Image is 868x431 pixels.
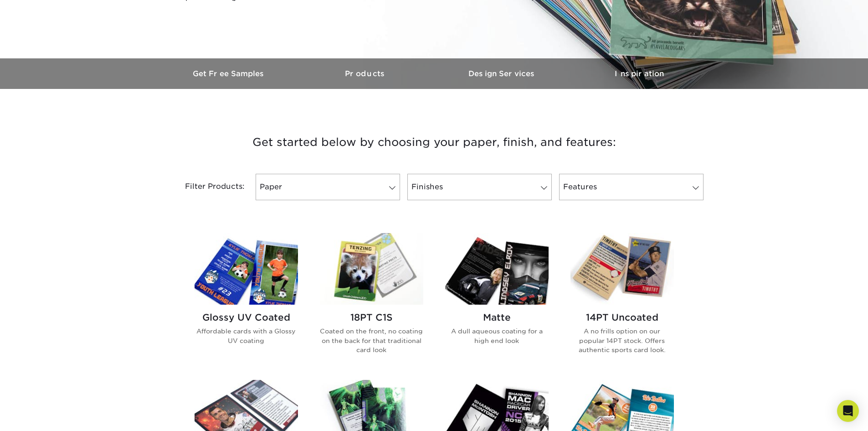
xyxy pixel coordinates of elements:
[445,233,549,305] img: Matte Trading Cards
[195,312,298,323] h2: Glossy UV Coated
[570,233,674,305] img: 14PT Uncoated Trading Cards
[570,312,674,323] h2: 14PT Uncoated
[195,327,298,345] p: Affordable cards with a Glossy UV coating
[195,233,298,305] img: Glossy UV Coated Trading Cards
[571,69,708,78] h3: Inspiration
[571,58,708,89] a: Inspiration
[161,174,252,200] div: Filter Products:
[320,312,423,323] h2: 18PT C1S
[2,403,77,428] iframe: Google Customer Reviews
[445,327,549,345] p: A dull aqueous coating for a high end look
[570,233,674,369] a: 14PT Uncoated Trading Cards 14PT Uncoated A no frills option on our popular 14PT stock. Offers au...
[168,122,701,163] h3: Get started below by choosing your paper, finish, and features:
[256,174,400,200] a: Paper
[298,69,434,78] h3: Products
[445,312,549,323] h2: Matte
[559,174,704,200] a: Features
[161,58,298,89] a: Get Free Samples
[320,233,423,305] img: 18PT C1S Trading Cards
[320,233,423,369] a: 18PT C1S Trading Cards 18PT C1S Coated on the front, no coating on the back for that traditional ...
[407,174,552,200] a: Finishes
[434,58,571,89] a: Design Services
[570,327,674,354] p: A no frills option on our popular 14PT stock. Offers authentic sports card look.
[837,400,859,422] div: Open Intercom Messenger
[195,233,298,369] a: Glossy UV Coated Trading Cards Glossy UV Coated Affordable cards with a Glossy UV coating
[320,327,423,354] p: Coated on the front, no coating on the back for that traditional card look
[298,58,434,89] a: Products
[434,69,571,78] h3: Design Services
[445,233,549,369] a: Matte Trading Cards Matte A dull aqueous coating for a high end look
[161,69,298,78] h3: Get Free Samples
